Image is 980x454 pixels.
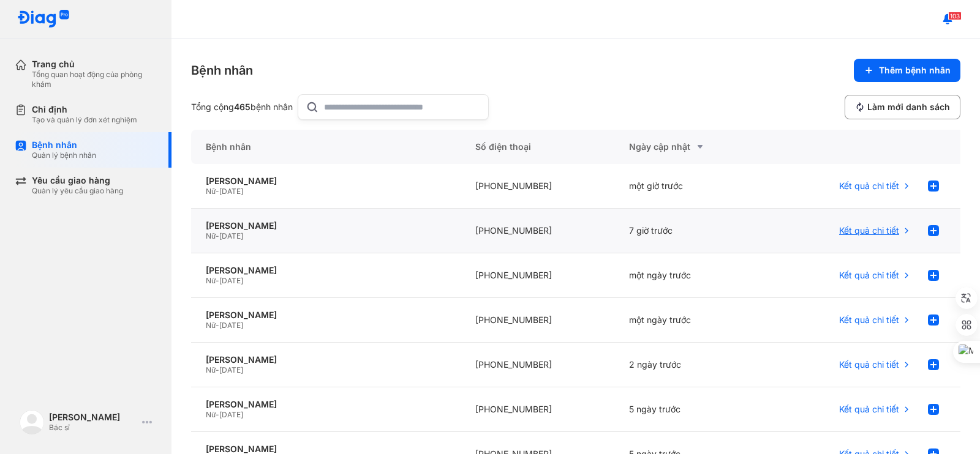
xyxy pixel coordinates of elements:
[206,231,216,240] span: Nữ
[839,314,899,326] span: Kết quả chi tiết
[206,365,216,374] span: Nữ
[32,104,137,115] div: Chỉ định
[614,164,768,209] div: một giờ trước
[49,412,137,423] div: [PERSON_NAME]
[839,404,899,415] span: Kết quả chi tiết
[839,359,899,370] span: Kết quả chi tiết
[206,276,216,285] span: Nữ
[461,253,614,298] div: [PHONE_NUMBER]
[461,164,614,209] div: [PHONE_NUMBER]
[461,343,614,387] div: [PHONE_NUMBER]
[32,140,96,151] div: Bệnh nhân
[629,140,753,154] div: Ngày cập nhật
[614,253,768,298] div: một ngày trước
[219,410,243,419] span: [DATE]
[216,410,219,419] span: -
[216,365,219,374] span: -
[206,321,216,330] span: Nữ
[839,270,899,281] span: Kết quả chi tiết
[839,180,899,192] span: Kết quả chi tiết
[191,62,253,79] div: Bệnh nhân
[32,186,123,196] div: Quản lý yêu cầu giao hàng
[191,102,293,113] div: Tổng cộng bệnh nhân
[867,102,950,113] span: Làm mới danh sách
[839,225,899,236] span: Kết quả chi tiết
[216,231,219,240] span: -
[461,387,614,432] div: [PHONE_NUMBER]
[206,410,216,419] span: Nữ
[206,399,446,410] div: [PERSON_NAME]
[20,410,44,434] img: logo
[216,187,219,196] span: -
[879,65,951,76] span: Thêm bệnh nhân
[216,321,219,330] span: -
[854,59,960,82] button: Thêm bệnh nhân
[461,130,614,164] div: Số điện thoại
[32,115,137,125] div: Tạo và quản lý đơn xét nghiệm
[216,276,219,285] span: -
[206,176,446,187] div: [PERSON_NAME]
[191,130,461,164] div: Bệnh nhân
[614,298,768,343] div: một ngày trước
[234,102,251,112] span: 465
[461,298,614,343] div: [PHONE_NUMBER]
[206,187,216,196] span: Nữ
[206,310,446,321] div: [PERSON_NAME]
[614,387,768,432] div: 5 ngày trước
[17,10,70,29] img: logo
[206,220,446,231] div: [PERSON_NAME]
[219,231,243,240] span: [DATE]
[845,95,960,119] button: Làm mới danh sách
[461,209,614,253] div: [PHONE_NUMBER]
[32,59,157,70] div: Trang chủ
[32,70,157,89] div: Tổng quan hoạt động của phòng khám
[948,12,962,20] span: 103
[206,265,446,276] div: [PERSON_NAME]
[219,276,243,285] span: [DATE]
[219,187,243,196] span: [DATE]
[32,175,123,186] div: Yêu cầu giao hàng
[219,365,243,374] span: [DATE]
[32,151,96,160] div: Quản lý bệnh nhân
[219,321,243,330] span: [DATE]
[49,423,137,433] div: Bác sĩ
[614,343,768,387] div: 2 ngày trước
[206,354,446,365] div: [PERSON_NAME]
[614,209,768,253] div: 7 giờ trước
